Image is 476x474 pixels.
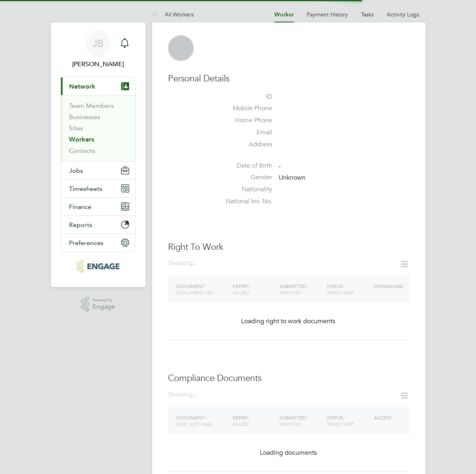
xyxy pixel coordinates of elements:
[61,216,136,233] button: Reports
[61,198,136,215] button: Finance
[193,391,198,399] span: ...
[216,104,272,113] label: Mobile Phone
[274,11,294,18] a: Worker
[61,260,136,273] a: Go to home page
[61,95,136,161] div: Network
[216,185,272,194] label: Nationality
[216,140,272,149] label: Address
[69,221,92,229] span: Reports
[216,116,272,125] label: Home Phone
[69,136,94,143] a: Workers
[168,391,199,399] div: Showing
[93,304,115,310] span: Engage
[69,167,83,174] span: Jobs
[61,30,136,69] a: JB[PERSON_NAME]
[193,259,198,267] span: ...
[69,102,114,109] a: Team Members
[81,297,115,312] a: Powered byEngage
[307,11,348,18] a: Payment History
[387,11,419,18] a: Activity Logs
[61,162,136,179] button: Jobs
[69,83,95,90] span: Network
[152,11,194,18] a: All Workers
[61,234,136,251] button: Preferences
[216,197,272,206] label: National Ins. No.
[69,203,91,211] span: Finance
[168,373,409,384] h3: Compliance Documents
[168,241,409,253] h3: Right To Work
[216,93,272,101] label: ID
[168,259,199,267] div: Showing
[69,185,102,192] span: Timesheets
[279,174,306,182] span: Unknown
[61,59,136,69] span: Josh Boulding
[51,22,146,287] nav: Main navigation
[77,260,120,273] img: protocol-logo-retina.png
[93,297,115,304] span: Powered by
[69,113,100,121] a: Businesses
[93,38,103,49] span: JB
[216,162,272,170] label: Date of Birth
[69,147,95,154] a: Contacts
[361,11,374,18] a: Tasks
[61,180,136,197] button: Timesheets
[216,128,272,137] label: Email
[279,162,281,170] span: -
[69,239,103,247] span: Preferences
[69,124,83,132] a: Sites
[61,77,136,95] button: Network
[216,173,272,182] label: Gender
[168,73,409,85] h3: Personal Details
